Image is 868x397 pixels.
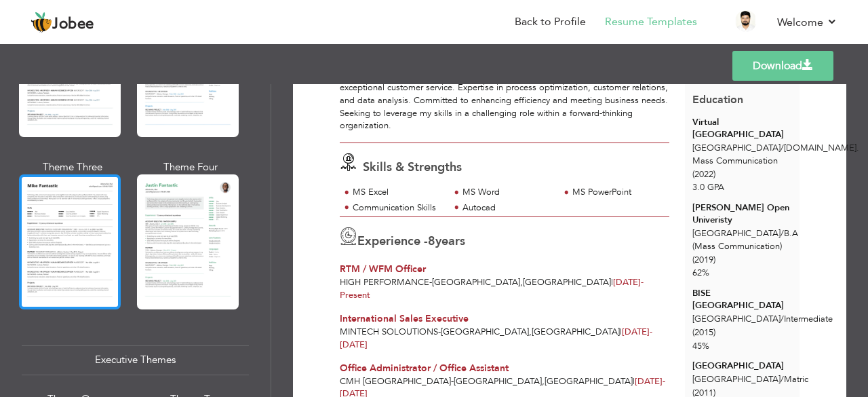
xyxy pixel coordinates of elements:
[357,233,428,250] span: Experience -
[692,340,709,352] span: 45%
[781,142,784,154] span: /
[735,10,757,32] img: Profile Img
[429,276,432,288] span: -
[622,326,652,338] span: [DATE]
[22,160,123,174] div: Theme Three
[515,14,586,30] a: Back to Profile
[692,168,715,181] span: (2022)
[692,181,724,193] span: 3.0 GPA
[692,326,715,339] span: (2015)
[428,233,435,250] span: 8
[353,202,441,214] div: Communication Skills
[781,313,784,325] span: /
[663,375,665,387] span: -
[572,186,661,199] div: MS PowerPoint
[692,254,715,266] span: (2019)
[529,326,532,338] span: ,
[520,276,523,288] span: ,
[692,142,859,167] span: [GEOGRAPHIC_DATA] [DOMAIN_NAME]. Mass Communication
[613,276,644,288] span: [DATE]
[781,227,784,240] span: /
[363,159,462,176] span: Skills & Strengths
[611,276,613,288] span: |
[545,375,633,387] span: [GEOGRAPHIC_DATA]
[31,12,94,33] a: Jobee
[692,287,792,312] div: BISE [GEOGRAPHIC_DATA]
[692,227,798,252] span: [GEOGRAPHIC_DATA] B.A (Mass Communication)
[340,326,438,338] span: Mintech Soloutions
[31,12,52,33] img: jobee.io
[441,326,529,338] span: [GEOGRAPHIC_DATA]
[781,373,784,385] span: /
[692,373,808,385] span: [GEOGRAPHIC_DATA] Matric
[692,116,792,141] div: Virtual [GEOGRAPHIC_DATA]
[52,17,94,32] span: Jobee
[620,326,622,338] span: |
[451,375,454,387] span: -
[428,233,465,250] label: years
[340,375,451,387] span: CMH [GEOGRAPHIC_DATA]
[432,276,520,288] span: [GEOGRAPHIC_DATA]
[523,276,611,288] span: [GEOGRAPHIC_DATA]
[140,160,241,174] div: Theme Four
[340,276,429,288] span: High Performance
[692,202,792,227] div: [PERSON_NAME] Open Univeristy
[438,326,441,338] span: -
[340,276,644,301] span: Present
[462,202,551,214] div: Autocad
[633,375,635,387] span: |
[692,313,833,325] span: [GEOGRAPHIC_DATA] Intermediate
[732,51,833,81] a: Download
[692,360,792,373] div: [GEOGRAPHIC_DATA]
[650,326,652,338] span: -
[340,312,469,325] span: International Sales Executive
[692,267,709,279] span: 62%
[641,276,644,288] span: -
[635,375,665,387] span: [DATE]
[22,345,249,375] div: Executive Themes
[542,375,545,387] span: ,
[454,375,542,387] span: [GEOGRAPHIC_DATA]
[462,186,551,199] div: MS Word
[353,186,441,199] div: MS Excel
[605,14,697,30] a: Resume Templates
[340,326,652,351] span: [DATE]
[340,263,426,276] span: RTM / WFM Officer
[340,362,509,375] span: Office Administrator / Office Assistant
[777,14,837,31] a: Welcome
[532,326,620,338] span: [GEOGRAPHIC_DATA]
[340,56,669,132] div: Results-driven professional with over 8 years of experience in the BPO industry and educational i...
[692,92,743,107] span: Education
